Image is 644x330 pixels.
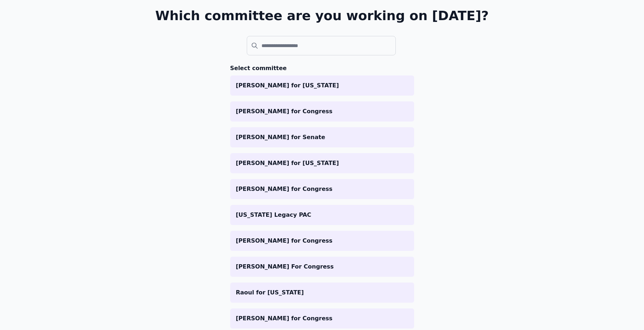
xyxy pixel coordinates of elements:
p: [PERSON_NAME] for Congress [236,314,408,323]
a: [PERSON_NAME] for [US_STATE] [230,75,414,96]
p: [PERSON_NAME] for Senate [236,133,408,142]
p: [PERSON_NAME] for [US_STATE] [236,159,408,168]
p: [PERSON_NAME] for [US_STATE] [236,81,408,90]
a: [PERSON_NAME] for Congress [230,179,414,199]
a: [PERSON_NAME] For Congress [230,257,414,277]
h3: Select committee [230,64,414,73]
p: [PERSON_NAME] for Congress [236,107,408,116]
p: [PERSON_NAME] for Congress [236,185,408,193]
a: [PERSON_NAME] for [US_STATE] [230,153,414,173]
a: [PERSON_NAME] for Congress [230,308,414,329]
a: [PERSON_NAME] for Congress [230,231,414,251]
a: [US_STATE] Legacy PAC [230,205,414,225]
p: [US_STATE] Legacy PAC [236,211,408,219]
p: Raoul for [US_STATE] [236,288,408,297]
a: [PERSON_NAME] for Congress [230,101,414,122]
a: Raoul for [US_STATE] [230,283,414,303]
p: [PERSON_NAME] For Congress [236,262,408,271]
p: [PERSON_NAME] for Congress [236,237,408,245]
a: [PERSON_NAME] for Senate [230,127,414,147]
h1: Which committee are you working on [DATE]? [155,9,489,23]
